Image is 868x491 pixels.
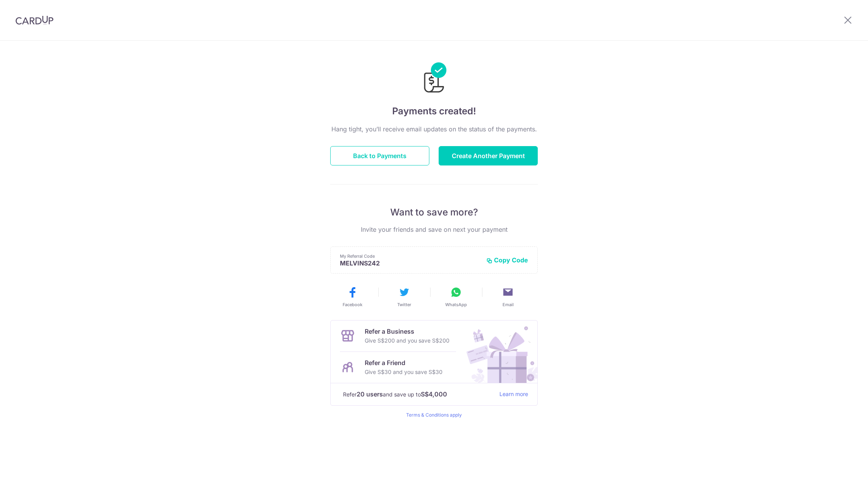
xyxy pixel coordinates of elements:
[365,327,449,336] p: Refer a Business
[343,389,493,399] p: Refer and save up to
[445,301,467,308] span: WhatsApp
[422,62,446,95] img: Payments
[503,301,514,308] span: Email
[329,286,375,308] button: Facebook
[340,253,480,259] p: My Referral Code
[439,146,538,165] button: Create Another Payment
[15,16,53,25] img: CardUp
[381,286,427,308] button: Twitter
[499,389,528,399] a: Learn more
[365,336,449,345] p: Give S$200 and you save S$200
[365,367,443,377] p: Give S$30 and you save S$30
[486,256,528,264] button: Copy Code
[330,104,538,118] h4: Payments created!
[485,286,531,308] button: Email
[340,259,480,267] p: MELVINS242
[397,301,411,308] span: Twitter
[459,320,537,383] img: Refer
[421,389,447,399] strong: S$4,000
[330,146,429,165] button: Back to Payments
[406,412,462,418] a: Terms & Conditions apply
[433,286,479,308] button: WhatsApp
[357,389,383,399] strong: 20 users
[330,225,538,234] p: Invite your friends and save on next your payment
[343,301,362,308] span: Facebook
[365,358,443,367] p: Refer a Friend
[330,124,538,134] p: Hang tight, you’ll receive email updates on the status of the payments.
[330,206,538,219] p: Want to save more?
